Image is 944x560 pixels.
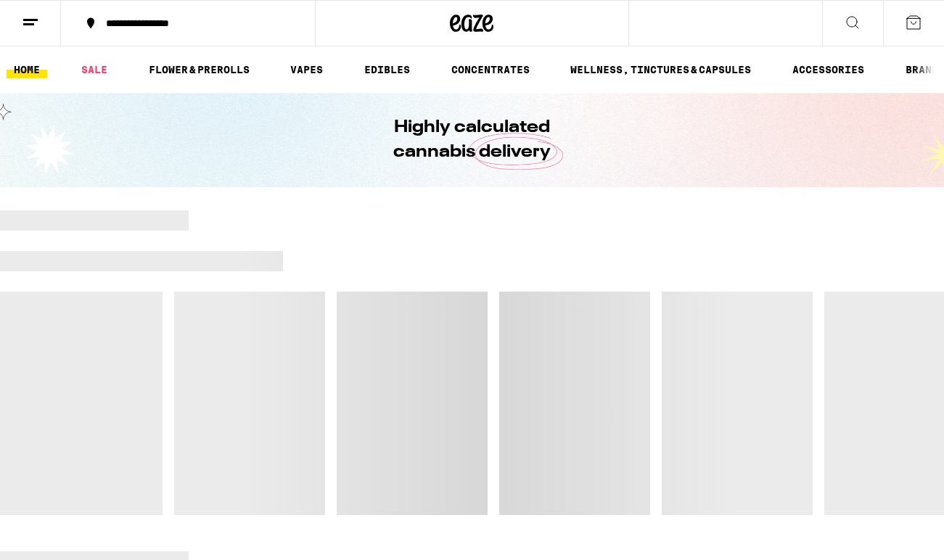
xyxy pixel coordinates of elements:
a: CONCENTRATES [444,61,537,78]
a: EDIBLES [357,61,417,78]
a: FLOWER & PREROLLS [141,61,257,78]
a: SALE [74,61,115,78]
a: VAPES [283,61,330,78]
a: HOME [7,61,47,78]
a: ACCESSORIES [785,61,871,78]
h1: Highly calculated cannabis delivery [353,115,592,165]
a: WELLNESS, TINCTURES & CAPSULES [563,61,758,78]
